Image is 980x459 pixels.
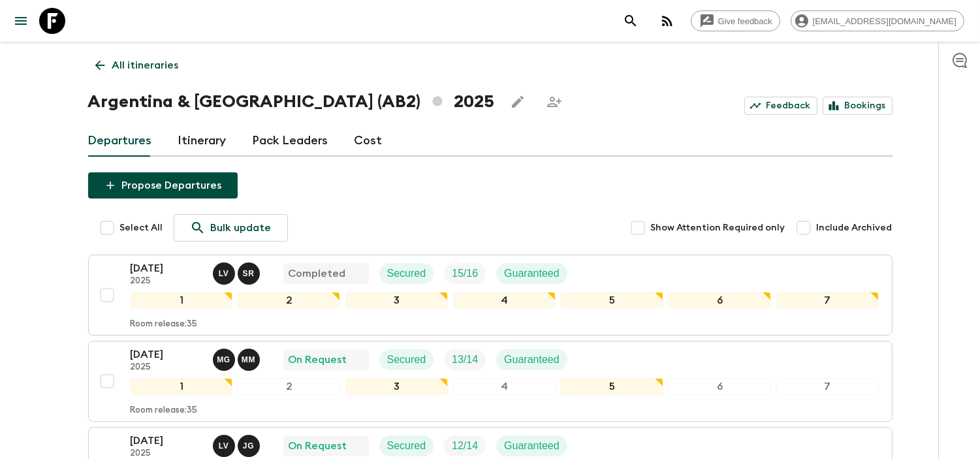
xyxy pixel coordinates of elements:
[345,378,448,395] div: 3
[242,355,255,365] p: M M
[452,352,478,368] p: 13 / 14
[453,378,556,395] div: 4
[131,378,233,395] div: 1
[817,221,893,234] span: Include Archived
[213,266,262,277] span: Lucas Valentim, Sol Rodriguez
[131,362,202,373] p: 2025
[131,449,202,459] p: 2025
[504,266,560,281] p: Guaranteed
[505,89,531,115] button: Edit this itinerary
[669,378,771,395] div: 6
[379,263,434,284] div: Secured
[88,341,893,422] button: [DATE]2025Marcella Granatiere, Matias MolinaOn RequestSecuredTrip FillGuaranteed1234567Room relea...
[453,292,556,309] div: 4
[131,433,202,449] p: [DATE]
[504,438,560,454] p: Guaranteed
[504,352,560,368] p: Guaranteed
[561,292,663,309] div: 5
[691,10,780,31] a: Give feedback
[618,8,644,34] button: search adventures
[238,378,340,395] div: 2
[253,125,328,157] a: Pack Leaders
[120,221,163,234] span: Select All
[8,8,34,34] button: menu
[289,438,347,454] p: On Request
[776,378,879,395] div: 7
[131,276,202,287] p: 2025
[289,352,347,368] p: On Request
[131,261,202,276] p: [DATE]
[88,255,893,336] button: [DATE]2025Lucas Valentim, Sol RodriguezCompletedSecuredTrip FillGuaranteed1234567Room release:35
[131,319,198,330] p: Room release: 35
[243,441,254,451] p: J G
[131,347,202,362] p: [DATE]
[711,16,780,26] span: Give feedback
[823,97,893,115] a: Bookings
[112,57,179,73] p: All itineraries
[178,125,227,157] a: Itinerary
[452,438,478,454] p: 12 / 14
[744,97,817,115] a: Feedback
[289,266,346,281] p: Completed
[379,349,434,370] div: Secured
[217,355,230,365] p: M G
[355,125,383,157] a: Cost
[561,378,663,395] div: 5
[213,349,262,371] button: MGMM
[444,349,486,370] div: Trip Fill
[541,89,567,115] span: Share this itinerary
[776,292,879,309] div: 7
[444,435,486,456] div: Trip Fill
[88,52,186,78] a: All itineraries
[669,292,771,309] div: 6
[213,439,262,449] span: Lucas Valentim, Jessica Giachello
[131,405,198,416] p: Room release: 35
[452,266,478,281] p: 15 / 16
[88,125,152,157] a: Departures
[213,435,262,457] button: LVJG
[379,435,434,456] div: Secured
[651,221,785,234] span: Show Attention Required only
[444,263,486,284] div: Trip Fill
[211,220,272,236] p: Bulk update
[131,292,233,309] div: 1
[791,10,964,31] div: [EMAIL_ADDRESS][DOMAIN_NAME]
[213,353,262,363] span: Marcella Granatiere, Matias Molina
[387,438,426,454] p: Secured
[387,266,426,281] p: Secured
[345,292,448,309] div: 3
[219,441,229,451] p: L V
[88,89,494,115] h1: Argentina & [GEOGRAPHIC_DATA] (AB2) 2025
[238,292,340,309] div: 2
[174,214,288,242] a: Bulk update
[806,16,964,26] span: [EMAIL_ADDRESS][DOMAIN_NAME]
[387,352,426,368] p: Secured
[88,172,238,198] button: Propose Departures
